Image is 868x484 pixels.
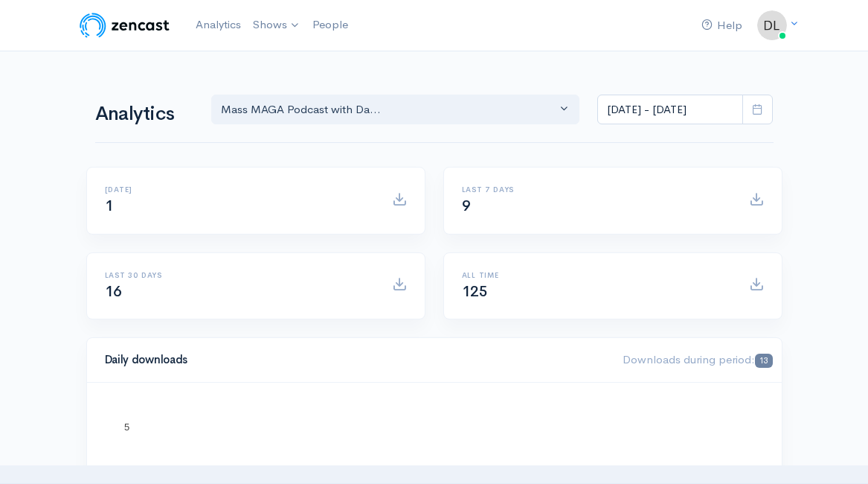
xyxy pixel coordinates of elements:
[105,197,114,215] span: 1
[817,433,853,469] iframe: gist-messenger-bubble-iframe
[462,282,488,301] span: 125
[462,271,731,279] h6: All time
[695,10,748,42] a: Help
[623,352,772,366] span: Downloads during period:
[462,185,731,194] h6: Last 7 days
[77,10,172,40] img: ZenCast Logo
[462,197,471,215] span: 9
[95,104,193,125] h1: Analytics
[105,282,122,301] span: 16
[757,10,787,40] img: ...
[105,271,374,279] h6: Last 30 days
[124,422,129,433] text: 5
[597,95,743,125] input: analytics date range selector
[211,95,580,125] button: Mass MAGA Podcast with Da...
[306,9,354,41] a: People
[190,9,247,41] a: Analytics
[755,354,772,368] span: 13
[247,9,306,42] a: Shows
[105,354,605,366] h4: Daily downloads
[221,101,557,118] div: Mass MAGA Podcast with Da...
[105,185,374,194] h6: [DATE]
